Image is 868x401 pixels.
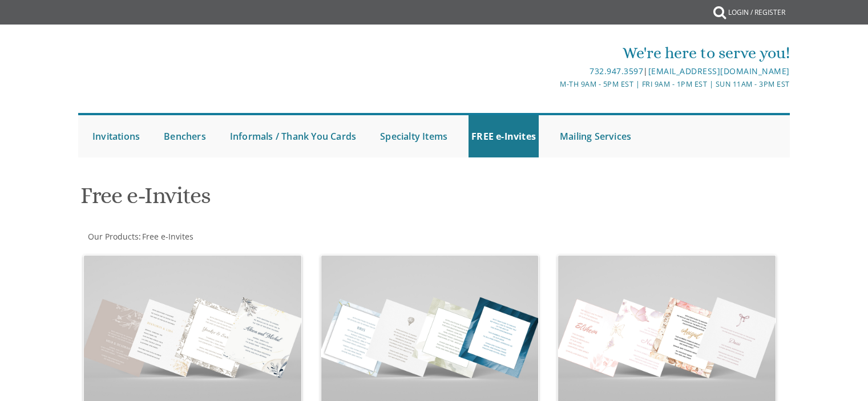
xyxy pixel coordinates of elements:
a: Informals / Thank You Cards [227,115,359,157]
a: Our Products [87,231,139,242]
a: Specialty Items [377,115,450,157]
span: Free e-Invites [142,231,193,242]
div: M-Th 9am - 5pm EST | Fri 9am - 1pm EST | Sun 11am - 3pm EST [316,78,790,90]
a: Invitations [90,115,143,157]
h1: Free e-Invites [80,183,546,217]
a: 732.947.3597 [590,66,643,76]
div: We're here to serve you! [316,42,790,64]
a: Free e-Invites [141,231,193,242]
a: Benchers [161,115,209,157]
div: : [78,231,434,242]
a: FREE e-Invites [469,115,539,157]
a: [EMAIL_ADDRESS][DOMAIN_NAME] [648,66,790,76]
div: | [316,64,790,78]
a: Mailing Services [557,115,634,157]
